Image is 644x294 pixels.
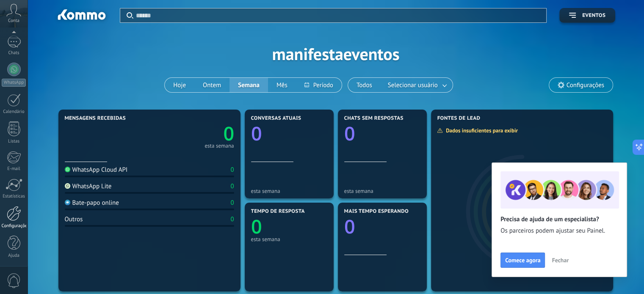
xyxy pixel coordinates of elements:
button: Comece agora [500,253,545,268]
text: 0 [251,121,262,146]
button: Período [296,78,342,92]
text: 0 [251,214,262,239]
div: Listas [2,139,26,144]
span: Eventos [582,13,605,19]
h2: Precisa de ajuda de um especialista? [500,215,618,223]
div: Chats [2,50,26,56]
button: Mês [268,78,296,92]
button: Ontem [194,78,229,92]
div: 0 [231,215,234,223]
span: Conta [8,18,19,24]
div: WhatsApp Cloud API [65,166,128,174]
span: Mensagens recebidas [65,115,126,121]
button: Semana [229,78,268,92]
img: Bate-papo online [65,200,70,205]
span: Chats sem respostas [344,115,404,121]
span: Comece agora [505,257,540,263]
span: Fontes de lead [437,115,481,121]
span: Fechar [552,257,569,263]
div: esta semana [205,144,234,148]
button: Hoje [165,78,194,92]
div: WhatsApp Lite [65,182,112,190]
button: Fechar [548,254,572,267]
text: 0 [344,121,355,146]
div: 0 [231,199,234,207]
div: Ajuda [2,253,26,258]
div: Dados insuficientes para exibir [437,127,524,134]
button: Selecionar usuário [381,78,453,92]
span: Os parceiros podem ajustar seu Painel. [500,227,618,235]
div: 0 [231,166,234,174]
div: WhatsApp [2,79,26,87]
span: Mais tempo esperando [344,209,409,214]
div: E-mail [2,166,26,172]
div: 0 [231,182,234,190]
img: WhatsApp Lite [65,183,70,189]
span: Tempo de resposta [251,209,305,214]
div: esta semana [251,236,327,242]
button: Todos [348,78,381,92]
div: esta semana [251,188,327,194]
div: esta semana [344,188,420,194]
div: Configurações [2,223,26,229]
text: 0 [344,214,355,239]
a: 0 [149,121,234,146]
text: 0 [223,121,234,146]
div: Estatísticas [2,194,26,199]
span: Configurações [567,82,604,89]
div: Calendário [2,109,26,115]
div: Bate-papo online [65,199,119,207]
span: Selecionar usuário [386,80,439,91]
img: WhatsApp Cloud API [65,167,70,172]
div: Outros [65,215,83,223]
span: Conversas atuais [251,115,301,121]
button: Eventos [559,8,615,23]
